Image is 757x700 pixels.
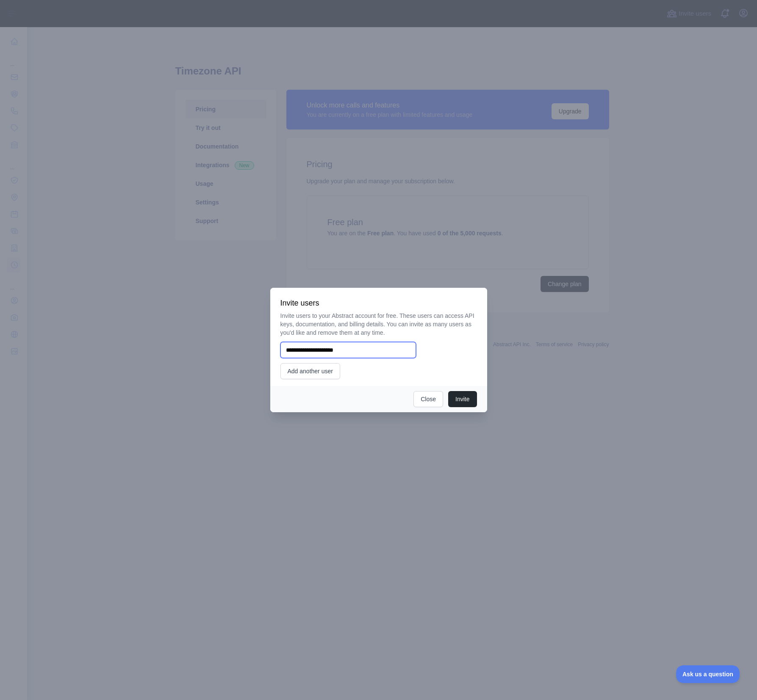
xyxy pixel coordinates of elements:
[448,391,477,407] button: Invite
[280,298,477,308] h3: Invite users
[280,311,477,337] p: Invite users to your Abstract account for free. These users can access API keys, documentation, a...
[676,665,740,683] iframe: Toggle Customer Support
[413,391,443,407] button: Close
[280,363,340,379] button: Add another user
